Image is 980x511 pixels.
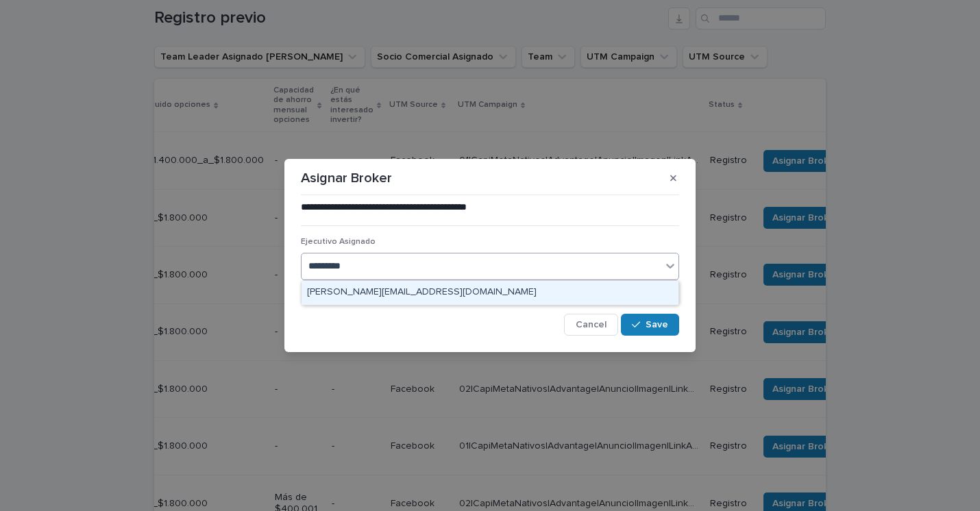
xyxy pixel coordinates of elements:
button: Save [621,314,679,336]
button: Cancel [564,314,618,336]
span: Ejecutivo Asignado [301,238,376,246]
span: Save [646,320,668,329]
div: rodrigo.ereyesm@gmail.com [302,281,678,305]
p: Asignar Broker [301,170,392,186]
span: Cancel [576,320,607,329]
